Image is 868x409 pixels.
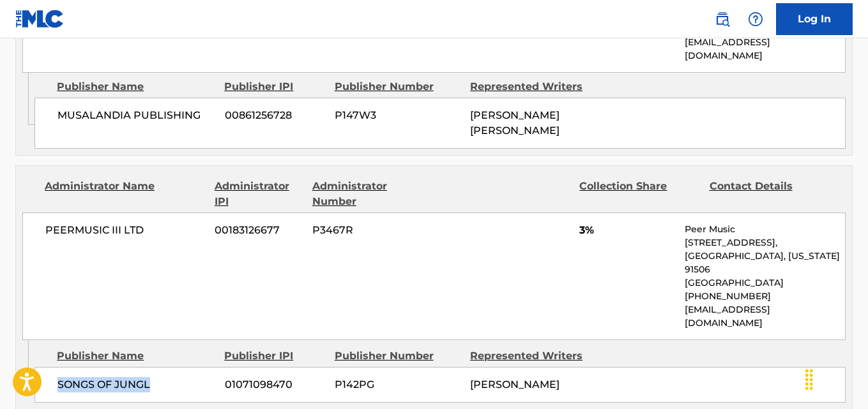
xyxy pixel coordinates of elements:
div: Administrator Name [45,179,205,209]
p: [GEOGRAPHIC_DATA] [685,276,845,290]
div: Represented Writers [470,79,597,94]
img: help [748,11,763,27]
div: Publisher Name [57,79,215,94]
p: [GEOGRAPHIC_DATA], [US_STATE] 91506 [685,249,845,276]
span: P142PG [335,377,461,392]
p: Peer Music [685,223,845,236]
p: [EMAIL_ADDRESS][DOMAIN_NAME] [685,303,845,330]
span: 01071098470 [225,377,325,392]
a: Log In [776,3,853,35]
img: search [715,11,730,27]
span: 3% [579,223,675,238]
span: SONGS OF JUNGL [57,377,215,392]
div: Publisher Number [335,79,461,94]
span: [PERSON_NAME] [470,378,560,390]
p: [EMAIL_ADDRESS][DOMAIN_NAME] [685,36,845,63]
div: Publisher Number [335,348,461,364]
div: Contact Details [710,179,830,209]
span: P3467R [312,223,432,238]
div: Administrator IPI [215,179,303,209]
div: Collection Share [579,179,699,209]
div: Publisher Name [57,348,215,364]
img: MLC Logo [15,10,65,28]
span: 00183126677 [215,223,303,238]
div: Represented Writers [470,348,597,364]
div: Publisher IPI [224,79,324,94]
div: Publisher IPI [224,348,324,364]
div: Help [743,6,768,32]
span: 00861256728 [225,108,325,123]
span: MUSALANDIA PUBLISHING [57,108,215,123]
p: [STREET_ADDRESS], [685,236,845,249]
div: Drag [799,361,819,399]
span: PEERMUSIC III LTD [45,223,205,238]
span: [PERSON_NAME] [PERSON_NAME] [470,109,560,137]
div: Administrator Number [312,179,432,209]
a: Public Search [710,6,735,32]
p: [PHONE_NUMBER] [685,290,845,303]
span: P147W3 [335,108,461,123]
iframe: Chat Widget [804,348,868,409]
